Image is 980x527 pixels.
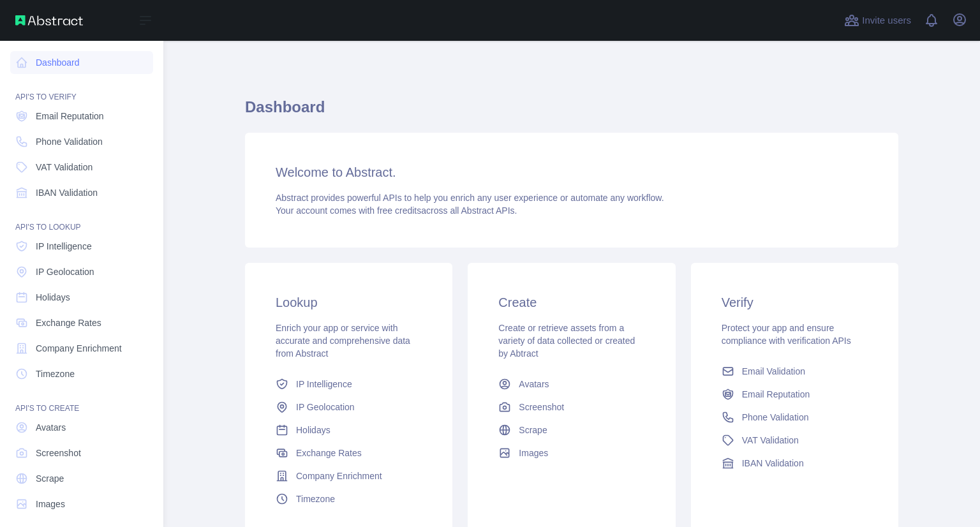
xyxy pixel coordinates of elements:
h3: Verify [722,293,868,311]
span: Holidays [36,291,70,304]
h3: Welcome to Abstract. [276,163,868,181]
a: Holidays [10,286,153,309]
h3: Create [498,293,644,311]
a: IP Intelligence [10,235,153,258]
a: Scrape [493,419,650,442]
span: Enrich your app or service with accurate and comprehensive data from Abstract [276,323,410,359]
span: IBAN Validation [742,457,804,470]
span: Protect your app and ensure compliance with verification APIs [722,323,851,346]
a: IP Geolocation [10,260,153,283]
img: Abstract API [15,15,83,26]
a: VAT Validation [10,156,153,179]
span: IP Intelligence [296,378,352,390]
span: IP Geolocation [36,265,94,278]
a: Company Enrichment [10,337,153,360]
h1: Dashboard [245,97,898,128]
a: IP Intelligence [271,373,427,396]
a: Phone Validation [10,130,153,153]
a: Phone Validation [716,406,873,429]
span: Images [519,447,548,459]
a: Dashboard [10,51,153,74]
a: Images [493,442,650,464]
a: Email Validation [716,360,873,383]
span: Email Reputation [742,388,810,401]
a: Timezone [10,362,153,385]
a: IBAN Validation [716,452,873,475]
a: Images [10,493,153,516]
span: Phone Validation [742,411,809,424]
span: VAT Validation [36,161,93,174]
a: Email Reputation [716,383,873,406]
span: Screenshot [519,401,564,413]
a: Timezone [271,487,427,510]
a: Holidays [271,419,427,442]
span: Invite users [862,13,911,28]
span: Email Validation [742,365,805,378]
a: Exchange Rates [271,442,427,464]
a: Screenshot [10,442,153,464]
span: IP Geolocation [296,401,355,413]
span: Email Reputation [36,110,104,122]
div: API'S TO LOOKUP [10,207,153,232]
span: Holidays [296,424,330,436]
span: Company Enrichment [296,470,382,482]
div: API'S TO CREATE [10,388,153,413]
span: Avatars [36,421,66,434]
a: Company Enrichment [271,464,427,487]
span: Avatars [519,378,549,390]
span: Images [36,498,65,510]
span: Company Enrichment [36,342,122,355]
a: IP Geolocation [271,396,427,419]
a: Email Reputation [10,105,153,128]
h3: Lookup [276,293,422,311]
button: Invite users [842,10,914,31]
span: Create or retrieve assets from a variety of data collected or created by Abtract [498,323,635,359]
span: IBAN Validation [36,186,98,199]
span: Phone Validation [36,135,103,148]
a: IBAN Validation [10,181,153,204]
a: Screenshot [493,396,650,419]
span: Scrape [36,472,64,485]
span: IP Intelligence [36,240,92,253]
div: API'S TO VERIFY [10,77,153,102]
a: VAT Validation [716,429,873,452]
span: Scrape [519,424,547,436]
span: VAT Validation [742,434,799,447]
span: Exchange Rates [296,447,362,459]
span: Exchange Rates [36,316,101,329]
span: Timezone [36,367,75,380]
a: Exchange Rates [10,311,153,334]
span: Your account comes with across all Abstract APIs. [276,205,517,216]
span: Abstract provides powerful APIs to help you enrich any user experience or automate any workflow. [276,193,664,203]
a: Scrape [10,467,153,490]
span: free credits [377,205,421,216]
span: Timezone [296,493,335,505]
a: Avatars [10,416,153,439]
a: Avatars [493,373,650,396]
span: Screenshot [36,447,81,459]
